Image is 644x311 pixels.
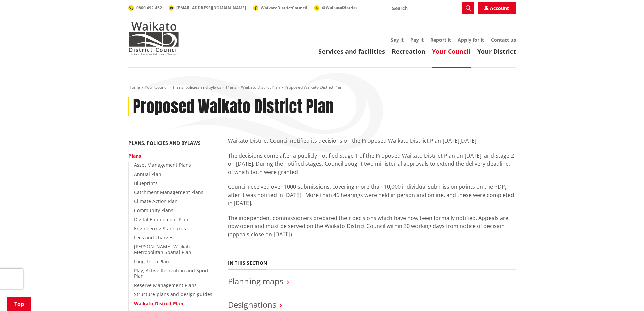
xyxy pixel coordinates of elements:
[318,47,385,55] a: Services and facilities
[491,37,516,43] a: Contact us
[432,47,471,55] a: Your Council
[128,85,516,90] nav: breadcrumb
[285,84,342,90] span: Proposed Waikato District Plan
[128,5,162,11] a: 0800 492 452
[134,243,191,256] a: [PERSON_NAME]-Waikato Metropolitan Spatial Plan
[226,84,236,90] a: Plans
[134,171,161,177] a: Annual Plan
[228,137,516,145] p: Waikato District Council notified its decisions on the Proposed Waikato District Plan [DATE][DATE].
[128,153,141,159] a: Plans
[391,37,404,43] a: Say it
[133,97,334,117] h1: Proposed Waikato District Plan
[169,5,246,11] a: [EMAIL_ADDRESS][DOMAIN_NAME]
[128,140,201,146] a: Plans, policies and bylaws
[145,84,168,90] a: Your Council
[253,5,307,11] a: WaikatoDistrictCouncil
[173,84,221,90] a: Plans, policies and bylaws
[458,37,484,43] a: Apply for it
[134,216,188,223] a: Digital Enablement Plan
[7,297,31,311] a: Top
[228,214,516,238] p: The independent commissioners prepared their decisions which have now been formally notified. App...
[388,2,474,14] input: Search input
[314,5,357,10] a: @WaikatoDistrict
[128,22,179,55] img: Waikato District Council - Te Kaunihera aa Takiwaa o Waikato
[392,47,425,55] a: Recreation
[134,189,204,195] a: Catchment Management Plans
[134,162,191,168] a: Asset Management Plans
[478,2,516,14] a: Account
[134,225,186,232] a: Engineering Standards
[134,258,169,265] a: Long Term Plan
[430,37,451,43] a: Report it
[241,84,280,90] a: Waikato District Plan
[136,5,162,11] span: 0800 492 452
[228,260,267,266] h5: In this section
[134,180,158,186] a: Blueprints
[228,275,283,287] a: Planning maps
[134,207,173,214] a: Community Plans
[322,5,357,10] span: @WaikatoDistrict
[134,234,173,241] a: Fees and charges
[134,282,197,288] a: Reserve Management Plans
[477,47,516,55] a: Your District
[228,299,276,310] a: Designations
[128,84,140,90] a: Home
[410,37,424,43] a: Pay it
[134,267,209,280] a: Play, Active Recreation and Sport Plan
[228,152,516,176] p: The decisions come after a publicly notified Stage 1 of the Proposed Waikato District Plan on [DA...
[134,291,212,297] a: Structure plans and design guides
[261,5,307,11] span: WaikatoDistrictCouncil
[176,5,246,11] span: [EMAIL_ADDRESS][DOMAIN_NAME]
[228,183,516,207] p: Council received over 1000 submissions, covering more than 10,000 individual submission points on...
[134,300,183,307] a: Waikato District Plan
[134,198,178,204] a: Climate Action Plan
